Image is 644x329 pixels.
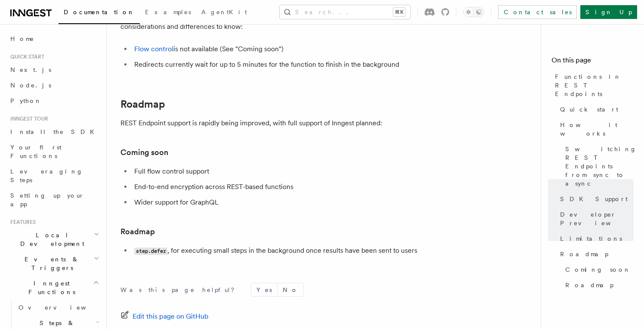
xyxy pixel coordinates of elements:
span: AgentKit [201,9,247,16]
a: Your first Functions [7,140,101,164]
a: Home [7,31,101,47]
a: Roadmap [120,98,165,110]
span: Local Development [7,231,94,248]
p: REST Endpoint support is rapidly being improved, with full support of Inngest planned: [120,117,465,129]
li: , for executing small steps in the background once results have been sent to users [132,245,465,257]
span: Your first Functions [10,144,62,159]
a: Coming soon [562,262,634,277]
button: Search...⌘K [280,5,410,19]
button: Local Development [7,227,101,251]
span: Install the SDK [10,128,99,135]
a: Quick start [557,102,634,117]
a: Developer Preview [557,207,634,231]
button: Inngest Functions [7,276,101,300]
a: SDK Support [557,191,634,207]
span: Leveraging Steps [10,168,83,183]
a: How it works [557,117,634,141]
span: Quick start [560,105,618,114]
button: Events & Triggers [7,251,101,276]
a: Overview [15,300,101,315]
li: Full flow control support [132,165,465,177]
span: Next.js [10,66,51,73]
li: is not available (See "Coming soon") [132,43,465,55]
a: Setting up your app [7,188,101,212]
a: Documentation [59,3,140,24]
span: Python [10,97,42,104]
a: Switching REST Endpoints from sync to async [562,141,634,191]
a: Sign Up [580,5,637,19]
span: Roadmap [565,281,613,289]
a: Flow control [134,45,173,53]
a: Roadmap [557,246,634,262]
span: Examples [145,9,191,16]
h4: On this page [552,55,634,69]
span: Functions in REST Endpoints [555,72,634,98]
span: Quick start [7,53,44,60]
li: Wider support for GraphQL [132,196,465,208]
span: Switching REST Endpoints from sync to async [565,145,637,188]
span: Inngest Functions [7,279,93,296]
span: Documentation [64,9,135,16]
span: Events & Triggers [7,255,94,272]
a: Limitations [557,231,634,246]
li: End-to-end encryption across REST-based functions [132,181,465,193]
span: Coming soon [565,265,631,274]
p: Was this page helpful? [120,286,240,294]
a: Roadmap [120,226,155,238]
button: No [277,283,303,296]
li: Redirects currently wait for up to 5 minutes for the function to finish in the background [132,59,465,71]
a: Leveraging Steps [7,164,101,188]
span: Node.js [10,82,51,89]
span: Inngest tour [7,115,48,122]
code: step.defer [134,248,167,255]
a: Contact sales [498,5,577,19]
a: Node.js [7,78,101,93]
a: Edit this page on GitHub [120,310,209,323]
a: Examples [140,3,196,23]
kbd: ⌘K [393,8,405,16]
span: Roadmap [560,250,608,258]
a: Coming soon [120,146,168,158]
span: Developer Preview [560,210,634,227]
span: Setting up your app [10,192,84,208]
a: Functions in REST Endpoints [552,69,634,102]
a: Python [7,93,101,109]
button: Toggle dark mode [463,7,484,17]
a: Install the SDK [7,124,101,140]
span: Edit this page on GitHub [132,310,209,323]
span: Overview [18,304,107,311]
span: Limitations [560,234,622,243]
a: Next.js [7,62,101,78]
span: How it works [560,121,634,138]
span: Home [10,34,34,43]
span: Features [7,219,36,226]
span: SDK Support [560,195,628,203]
a: AgentKit [196,3,252,23]
a: Roadmap [562,277,634,293]
button: Yes [251,283,277,296]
